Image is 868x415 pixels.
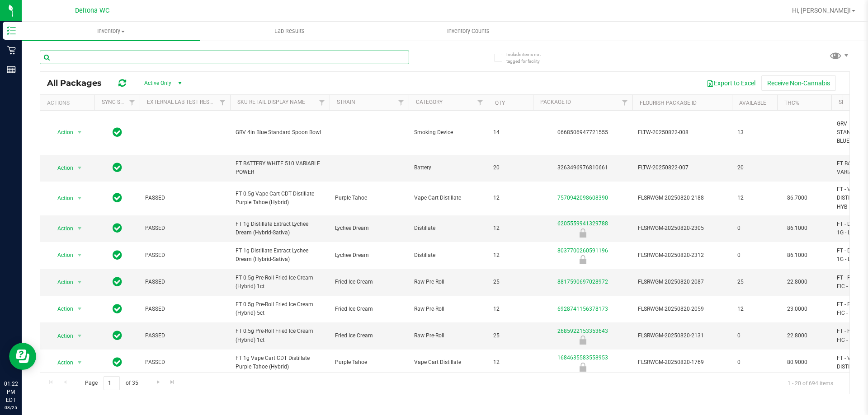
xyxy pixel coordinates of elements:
span: PASSED [145,358,225,367]
span: Battery [414,163,482,172]
div: Actions [47,100,91,106]
span: 20 [493,163,528,172]
span: FT 0.5g Pre-Roll Fried Ice Cream (Hybrid) 5ct [236,300,324,317]
span: In Sync [113,249,122,261]
a: Sku Retail Display Name [237,99,305,105]
a: Filter [473,95,488,110]
span: 25 [737,278,772,286]
span: Hi, [PERSON_NAME]! [792,7,851,14]
span: Lychee Dream [335,224,403,233]
span: GRV 4in Blue Standard Spoon Bowl [236,128,324,137]
a: SKU Name [839,99,866,105]
span: FT 1g Distillate Extract Lychee Dream (Hybrid-Sativa) [236,220,324,237]
span: Lab Results [262,27,317,35]
iframe: Resource center [9,343,36,370]
div: Launch Hold [532,228,634,238]
a: Filter [618,95,632,110]
span: 86.1000 [783,222,812,235]
button: Export to Excel [701,75,761,91]
a: 2685922153353643 [557,328,608,334]
span: 12 [493,224,528,233]
span: Vape Cart Distillate [414,194,482,202]
inline-svg: Reports [7,65,16,74]
span: Action [49,222,74,235]
span: Action [49,276,74,289]
span: FT 1g Distillate Extract Lychee Dream (Hybrid-Sativa) [236,247,324,264]
span: Action [49,249,74,261]
span: select [74,249,85,261]
span: In Sync [113,303,122,315]
span: 25 [493,278,528,286]
span: PASSED [145,251,225,260]
a: Filter [125,95,140,110]
span: Lychee Dream [335,251,403,260]
span: Inventory [22,27,200,35]
p: 08/25 [4,404,18,411]
a: Qty [495,100,505,106]
a: 8817590697028972 [557,279,608,285]
span: 13 [737,128,772,137]
span: 22.8000 [783,275,812,289]
span: Smoking Device [414,128,482,137]
span: Action [49,162,74,174]
a: Filter [394,95,409,110]
span: Action [49,192,74,205]
div: 0668506947721555 [532,128,634,137]
span: PASSED [145,331,225,340]
p: 01:22 PM EDT [4,380,18,404]
span: 80.9000 [783,356,812,369]
div: Newly Received [532,363,634,372]
span: In Sync [113,356,122,368]
a: 6928741156378173 [557,306,608,312]
a: Inventory Counts [379,22,557,41]
span: Action [49,356,74,369]
span: select [74,356,85,369]
span: 0 [737,251,772,260]
a: Lab Results [200,22,379,41]
span: select [74,192,85,205]
span: 23.0000 [783,303,812,316]
span: Action [49,303,74,315]
a: Flourish Package ID [640,100,697,106]
span: Include items not tagged for facility [506,51,552,65]
div: 3263496976810661 [532,163,634,172]
a: 6205559941329788 [557,220,608,227]
a: Category [416,99,443,105]
span: 12 [493,358,528,367]
span: Purple Tahoe [335,358,403,367]
span: 86.1000 [783,249,812,262]
span: Fried Ice Cream [335,278,403,286]
span: 0 [737,358,772,367]
span: Raw Pre-Roll [414,331,482,340]
span: Distillate [414,251,482,260]
inline-svg: Retail [7,46,16,55]
span: select [74,276,85,289]
span: FLTW-20250822-008 [638,128,726,137]
span: In Sync [113,191,122,204]
span: In Sync [113,222,122,234]
span: 12 [737,305,772,313]
span: Vape Cart Distillate [414,358,482,367]
span: Raw Pre-Roll [414,305,482,313]
a: Strain [337,99,355,105]
a: Package ID [540,99,571,105]
span: FT 0.5g Pre-Roll Fried Ice Cream (Hybrid) 1ct [236,327,324,344]
span: 20 [737,163,772,172]
span: FLSRWGM-20250820-2131 [638,331,726,340]
span: Raw Pre-Roll [414,278,482,286]
span: FT BATTERY WHITE 510 VARIABLE POWER [236,159,324,177]
span: 0 [737,331,772,340]
span: FLSRWGM-20250820-2059 [638,305,726,313]
span: In Sync [113,275,122,288]
a: Filter [315,95,330,110]
a: Inventory [22,22,200,41]
span: FLSRWGM-20250820-2305 [638,224,726,233]
span: FT 0.5g Pre-Roll Fried Ice Cream (Hybrid) 1ct [236,274,324,291]
span: FLSRWGM-20250820-1769 [638,358,726,367]
a: Available [739,100,766,106]
span: Fried Ice Cream [335,305,403,313]
span: PASSED [145,224,225,233]
span: PASSED [145,278,225,286]
span: FLSRWGM-20250820-2188 [638,194,726,202]
span: Deltona WC [75,7,109,14]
